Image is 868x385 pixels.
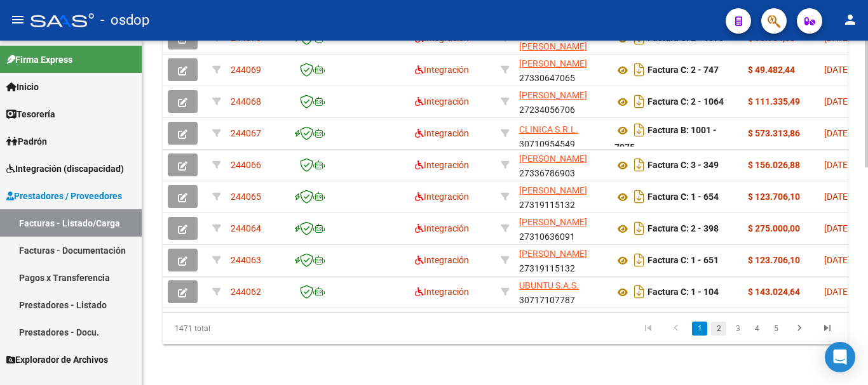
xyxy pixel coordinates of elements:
span: 244068 [231,96,261,107]
span: [DATE] [824,160,850,170]
span: Integración [415,192,469,202]
span: 244063 [231,255,261,265]
span: Integración [415,223,469,233]
span: Integración [415,96,469,107]
a: go to previous page [664,322,688,336]
span: [PERSON_NAME] [519,249,587,259]
span: Prestadores / Proveedores [6,189,122,203]
span: 244066 [231,160,261,170]
span: [DATE] [824,96,850,107]
li: page 3 [728,318,747,339]
span: Explorador de Archivos [6,353,108,367]
span: [PERSON_NAME] [519,185,587,195]
strong: Factura C: 1 - 104 [648,287,719,297]
div: 27336786903 [519,152,604,178]
a: go to first page [636,322,660,336]
span: - osdop [100,6,149,34]
a: go to next page [787,322,811,336]
span: [DATE] [824,128,850,138]
mat-icon: person [843,12,858,27]
i: Descargar documento [631,186,648,207]
strong: Factura C: 2 - 398 [648,224,719,234]
div: 27330647065 [519,56,604,83]
span: [PERSON_NAME] [519,217,587,227]
a: go to last page [815,322,839,336]
span: 244065 [231,192,261,202]
div: 30717107787 [519,278,604,305]
strong: Factura C: 1 - 654 [648,192,719,202]
span: [DATE] [824,223,850,233]
a: 4 [749,322,764,336]
span: 244067 [231,128,261,138]
strong: $ 123.706,10 [748,255,800,265]
span: [PERSON_NAME] [519,153,587,164]
strong: Factura C: 2 - 747 [648,65,719,75]
span: 244064 [231,223,261,233]
span: [PERSON_NAME] [519,58,587,69]
span: [DATE] [824,287,850,297]
div: 27310636091 [519,215,604,242]
i: Descargar documento [631,155,648,175]
li: page 2 [709,318,728,339]
span: [PERSON_NAME] [519,90,587,100]
span: 244062 [231,287,261,297]
span: Integración [415,65,469,75]
i: Descargar documento [631,282,648,302]
div: 27319115132 [519,183,604,210]
li: page 1 [690,318,709,339]
strong: $ 156.026,88 [748,160,800,170]
i: Descargar documento [631,120,648,140]
a: 3 [730,322,745,336]
strong: $ 49.482,44 [748,65,795,75]
span: [DATE] [824,255,850,265]
i: Descargar documento [631,250,648,270]
strong: $ 111.335,49 [748,96,800,107]
i: Descargar documento [631,60,648,80]
a: 1 [692,322,707,336]
strong: $ 143.024,64 [748,287,800,297]
li: page 5 [766,318,785,339]
span: Padrón [6,134,47,148]
span: Integración [415,160,469,170]
div: 30710954549 [519,120,604,147]
span: UBUNTU S.A.S. [519,280,579,290]
span: Integración [415,255,469,265]
span: [DATE] [824,65,850,75]
a: 5 [768,322,783,336]
span: Integración [415,287,469,297]
span: 244069 [231,65,261,75]
strong: Factura C: 1 - 651 [648,256,719,266]
div: Open Intercom Messenger [825,342,855,372]
strong: $ 275.000,00 [748,223,800,233]
span: [DATE] [824,192,850,202]
i: Descargar documento [631,91,648,112]
strong: Factura B: 1001 - 7975 [614,126,717,153]
li: page 4 [747,318,766,339]
div: 1471 total [163,313,297,344]
span: Inicio [6,80,39,94]
div: 27319115132 [519,247,604,273]
a: 2 [711,322,726,336]
span: Firma Express [6,53,72,67]
strong: Factura C: 3 - 349 [648,160,719,171]
strong: $ 123.706,10 [748,192,800,202]
span: Integración (discapacidad) [6,162,124,176]
strong: $ 573.313,86 [748,128,800,138]
strong: Factura C: 2 - 1064 [648,97,724,107]
div: 27234056706 [519,88,604,115]
i: Descargar documento [631,218,648,238]
span: Integración [415,128,469,138]
mat-icon: menu [10,12,25,27]
strong: Factura C: 2 - 1090 [648,34,724,44]
span: Tesorería [6,107,55,121]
